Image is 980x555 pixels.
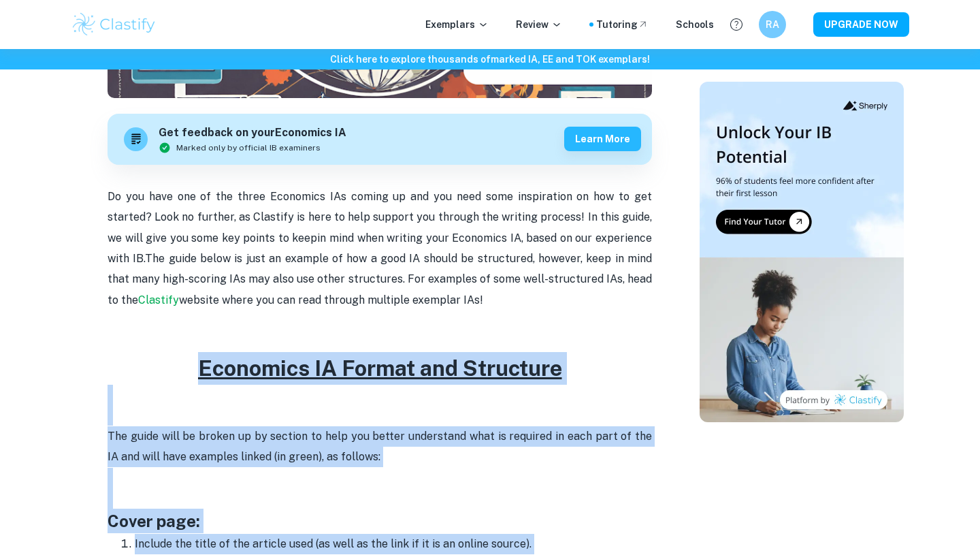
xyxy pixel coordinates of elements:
[108,187,652,311] p: Do you have one of the three Economics IAs coming up and you need some inspiration on how to get ...
[516,17,562,32] p: Review
[108,509,652,533] h3: Cover page:
[725,13,748,36] button: Help and Feedback
[759,11,786,38] button: RA
[765,17,781,32] h6: RA
[108,114,652,165] a: Get feedback on yourEconomics IAMarked only by official IB examinersLearn more
[176,142,321,154] span: Marked only by official IB examiners
[108,426,652,468] p: The guide will be broken up by section to help you better understand what is required in each par...
[596,17,649,32] a: Tutoring
[108,232,652,265] span: in mind when writing your Economics IA, based on our experience with IB.
[676,17,714,32] a: Schools
[564,127,641,151] button: Learn more
[425,17,489,32] p: Exemplars
[3,52,977,67] h6: Click here to explore thousands of marked IA, EE and TOK exemplars !
[135,534,652,554] p: Include the title of the article used (as well as the link if it is an online source).
[198,355,562,381] u: Economics IA Format and Structure
[71,11,157,38] img: Clastify logo
[700,82,904,422] img: Thumbnail
[813,12,909,37] button: UPGRADE NOW
[159,125,346,142] h6: Get feedback on your Economics IA
[138,294,179,306] a: Clastify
